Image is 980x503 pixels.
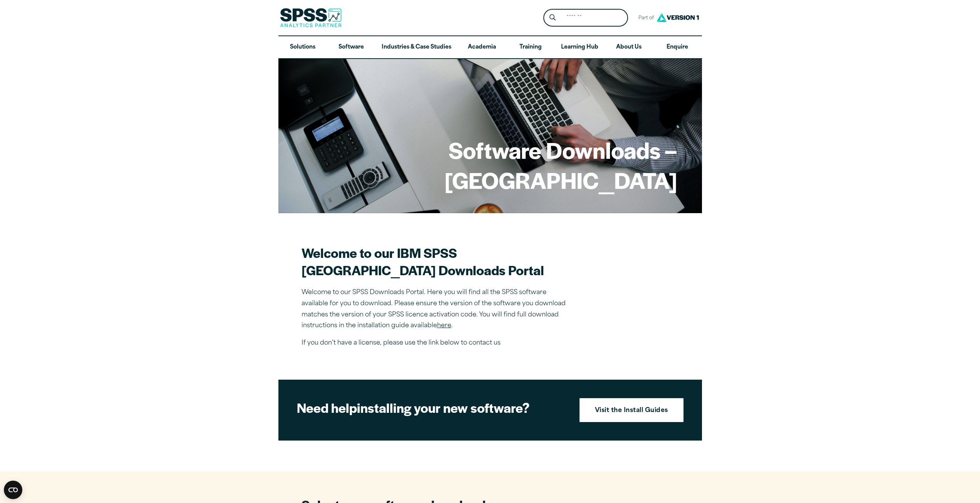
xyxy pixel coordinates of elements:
a: Enquire [653,36,702,59]
a: Solutions [278,36,327,59]
p: Welcome to our SPSS Downloads Portal. Here you will find all the SPSS software available for you ... [302,287,571,331]
img: SPSS Analytics Partner [280,8,342,27]
a: About Us [605,36,653,59]
svg: Search magnifying glass icon [549,14,556,21]
a: Industries & Case Studies [375,36,457,59]
a: Software [327,36,375,59]
h2: installing your new software? [297,399,566,416]
img: Version1 Logo [655,10,701,25]
a: Visit the Install Guides [580,398,683,422]
a: Academia [457,36,506,59]
a: Training [506,36,554,59]
nav: Desktop version of site main menu [278,36,702,59]
strong: Need help [297,398,357,417]
span: Part of [634,13,655,24]
a: here [437,323,451,329]
form: Site Header Search Form [543,9,628,27]
p: If you don’t have a license, please use the link below to contact us [302,338,571,349]
button: Open CMP widget [4,481,22,499]
strong: Visit the Install Guides [595,406,668,416]
a: Learning Hub [555,36,605,59]
button: Search magnifying glass icon [545,11,560,25]
h2: Welcome to our IBM SPSS [GEOGRAPHIC_DATA] Downloads Portal [302,244,571,279]
h1: Software Downloads – [GEOGRAPHIC_DATA] [303,135,677,195]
